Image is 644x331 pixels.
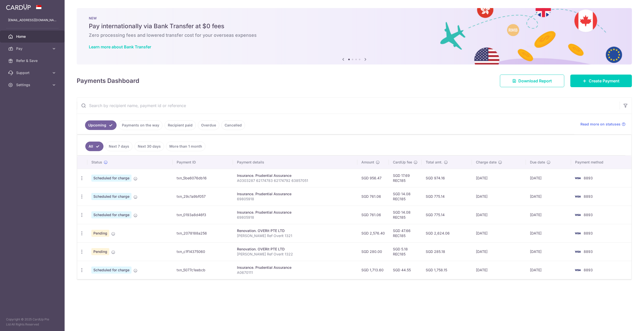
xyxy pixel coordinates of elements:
[526,206,571,224] td: [DATE]
[422,261,472,279] td: SGD 1,758.15
[119,120,163,130] a: Payments on the way
[91,211,131,218] span: Scheduled for charge
[173,261,233,279] td: txn_5077c1eebcb
[584,213,593,217] span: 8893
[357,224,389,242] td: SGD 2,576.40
[584,268,593,272] span: 8893
[8,18,57,23] p: [EMAIL_ADDRESS][DOMAIN_NAME]
[91,248,109,255] span: Pending
[571,156,631,169] th: Payment method
[173,156,233,169] th: Payment ID
[584,249,593,254] span: 8893
[6,4,31,10] img: CardUp
[91,193,131,200] span: Scheduled for charge
[166,142,205,151] a: More than 1 month
[85,120,117,130] a: Upcoming
[237,270,353,275] p: A0670111
[237,228,353,233] div: Renovation. OVERit PTE LTD
[357,187,389,206] td: SGD 761.06
[237,247,353,252] div: Renovation. OVERit PTE LTD
[91,160,102,165] span: Status
[526,242,571,261] td: [DATE]
[77,8,632,64] img: Bank transfer banner
[476,160,497,165] span: Charge date
[357,206,389,224] td: SGD 761.06
[472,169,526,187] td: [DATE]
[530,160,545,165] span: Due date
[77,76,139,85] h4: Payments Dashboard
[89,32,620,38] h6: Zero processing fees and lowered transfer cost for your overseas expenses
[573,249,583,255] img: Bank Card
[16,46,49,51] span: Pay
[472,261,526,279] td: [DATE]
[526,187,571,206] td: [DATE]
[422,187,472,206] td: SGD 775.14
[237,210,353,215] div: Insurance. Prudential Assurance
[357,169,389,187] td: SGD 956.47
[580,122,626,127] a: Read more on statuses
[237,233,353,238] p: [PERSON_NAME] Ref Overit 1321
[85,142,103,151] a: All
[389,242,422,261] td: SGD 5.18 REC185
[422,206,472,224] td: SGD 775.14
[237,215,353,220] p: 69805918
[16,70,49,75] span: Support
[573,212,583,218] img: Bank Card
[518,78,552,84] span: Download Report
[500,75,564,87] a: Download Report
[165,120,196,130] a: Recipient paid
[89,22,620,30] h5: Pay internationally via Bank Transfer at $0 fees
[91,175,131,182] span: Scheduled for charge
[237,252,353,257] p: [PERSON_NAME] Ref Overit 1322
[422,224,472,242] td: SGD 2,624.06
[357,242,389,261] td: SGD 280.00
[77,97,620,114] input: Search by recipient name, payment id or reference
[173,169,233,187] td: txn_5be6076db16
[361,160,374,165] span: Amount
[584,194,593,198] span: 8893
[173,242,233,261] td: txn_c1f14375060
[580,122,621,127] span: Read more on statuses
[389,261,422,279] td: SGD 44.55
[472,206,526,224] td: [DATE]
[91,267,131,274] span: Scheduled for charge
[135,142,164,151] a: Next 30 days
[173,206,233,224] td: txn_0193a8d46f3
[472,242,526,261] td: [DATE]
[16,34,49,39] span: Home
[89,16,620,20] p: NEW
[357,261,389,279] td: SGD 1,713.60
[237,265,353,270] div: Insurance. Prudential Assurance
[422,242,472,261] td: SGD 285.18
[426,160,442,165] span: Total amt.
[89,44,151,49] a: Learn more about Bank Transfer
[570,75,632,87] a: Create Payment
[173,187,233,206] td: txn_29c1a9bf057
[198,120,219,130] a: Overdue
[389,169,422,187] td: SGD 17.69 REC185
[589,78,620,84] span: Create Payment
[105,142,132,151] a: Next 7 days
[573,193,583,200] img: Bank Card
[422,169,472,187] td: SGD 974.16
[237,191,353,196] div: Insurance. Prudential Assurance
[526,261,571,279] td: [DATE]
[16,82,49,87] span: Settings
[389,187,422,206] td: SGD 14.08 REC185
[233,156,357,169] th: Payment details
[221,120,245,130] a: Cancelled
[526,169,571,187] td: [DATE]
[393,160,412,165] span: CardUp fee
[472,224,526,242] td: [DATE]
[584,231,593,235] span: 8893
[584,176,593,180] span: 8893
[389,206,422,224] td: SGD 14.08 REC185
[237,173,353,178] div: Insurance. Prudential Assurance
[237,178,353,183] p: A0303287 62174783 62174792 63857051
[16,58,49,63] span: Refer & Save
[389,224,422,242] td: SGD 47.66 REC185
[237,196,353,202] p: 69805918
[526,224,571,242] td: [DATE]
[573,267,583,273] img: Bank Card
[91,230,109,237] span: Pending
